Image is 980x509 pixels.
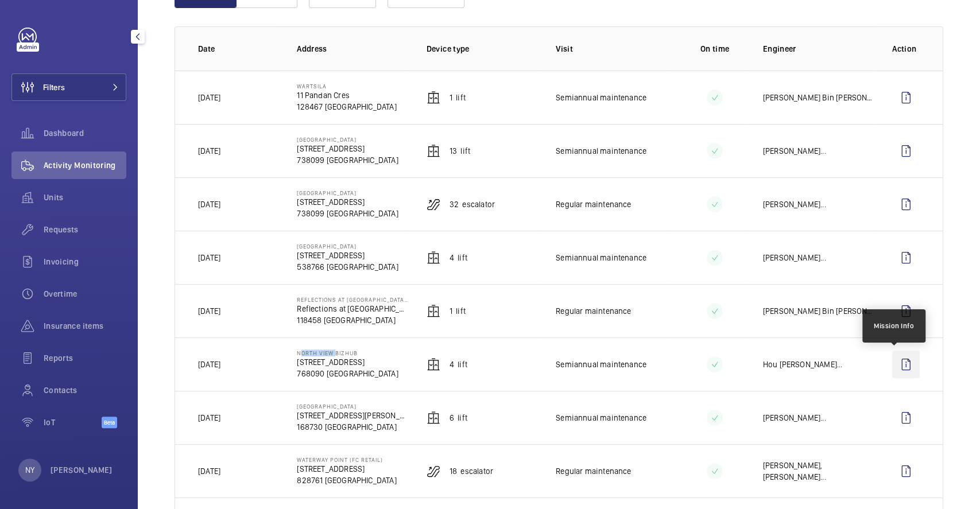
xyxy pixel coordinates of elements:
[427,43,537,55] p: Device type
[297,136,398,143] p: [GEOGRAPHIC_DATA]
[198,199,220,210] p: [DATE]
[44,288,126,300] span: Overtime
[556,359,646,370] p: Semiannual maintenance
[297,314,408,326] p: 118458 [GEOGRAPHIC_DATA]
[297,403,408,410] p: [GEOGRAPHIC_DATA]
[763,412,820,423] p: [PERSON_NAME]
[44,160,126,171] span: Activity Monitoring
[450,359,467,370] p: 4 Lift
[450,305,466,317] p: 1 Lift
[556,145,646,157] p: Semiannual maintenance
[763,199,826,210] div: ...
[556,43,667,55] p: Visit
[763,305,874,317] p: [PERSON_NAME] Bin [PERSON_NAME]
[297,349,398,356] p: North View Bizhub
[763,460,874,483] div: ...
[44,384,126,396] span: Contacts
[450,199,495,210] p: 32 Escalator
[44,127,126,139] span: Dashboard
[556,412,646,423] p: Semiannual maintenance
[763,252,826,263] div: ...
[44,352,126,364] span: Reports
[25,464,34,476] p: NY
[763,199,820,210] p: [PERSON_NAME]
[198,465,220,477] p: [DATE]
[44,417,102,428] span: IoT
[44,192,126,203] span: Units
[297,154,398,166] p: 738099 [GEOGRAPHIC_DATA]
[297,189,398,196] p: [GEOGRAPHIC_DATA]
[297,296,408,303] p: REFLECTIONS AT [GEOGRAPHIC_DATA][PERSON_NAME] (RBC)
[763,43,874,55] p: Engineer
[43,81,65,93] span: Filters
[427,411,440,425] img: elevator.svg
[297,83,396,90] p: Wartsila
[297,456,396,463] p: Waterway Point (FC Retail)
[556,252,646,263] p: Semiannual maintenance
[297,196,398,208] p: [STREET_ADDRESS]
[297,463,396,475] p: [STREET_ADDRESS]
[763,92,874,103] p: [PERSON_NAME] Bin [PERSON_NAME]
[763,412,826,423] div: ...
[450,465,493,477] p: 18 Escalator
[297,243,398,250] p: [GEOGRAPHIC_DATA]
[427,464,440,478] img: escalator.svg
[427,91,440,104] img: elevator.svg
[874,321,914,331] div: Mission Info
[763,252,820,263] p: [PERSON_NAME]
[102,417,117,428] span: Beta
[297,43,408,55] p: Address
[297,208,398,219] p: 738099 [GEOGRAPHIC_DATA]
[297,368,398,379] p: 768090 [GEOGRAPHIC_DATA]
[297,101,396,112] p: 128467 [GEOGRAPHIC_DATA]
[44,224,126,235] span: Requests
[297,261,398,273] p: 538766 [GEOGRAPHIC_DATA]
[297,250,398,261] p: [STREET_ADDRESS]
[297,90,396,101] p: 11 Pandan Cres
[198,359,220,370] p: [DATE]
[427,304,440,318] img: elevator.svg
[297,410,408,421] p: [STREET_ADDRESS][PERSON_NAME]
[297,303,408,314] p: Reflections at [GEOGRAPHIC_DATA][PERSON_NAME]
[198,92,220,103] p: [DATE]
[198,43,278,55] p: Date
[198,412,220,423] p: [DATE]
[427,197,440,211] img: escalator.svg
[763,471,820,483] p: [PERSON_NAME]
[297,421,408,433] p: 168730 [GEOGRAPHIC_DATA]
[450,252,467,263] p: 4 Lift
[556,199,631,210] p: Regular maintenance
[892,43,920,55] p: Action
[450,145,470,157] p: 13 Lift
[198,252,220,263] p: [DATE]
[556,92,646,103] p: Semiannual maintenance
[556,465,631,477] p: Regular maintenance
[450,92,466,103] p: 1 Lift
[44,320,126,332] span: Insurance items
[427,144,440,158] img: elevator.svg
[763,359,843,370] div: ...
[427,251,440,265] img: elevator.svg
[297,475,396,486] p: 828761 [GEOGRAPHIC_DATA]
[763,145,826,157] div: ...
[297,356,398,368] p: [STREET_ADDRESS]
[685,43,744,55] p: On time
[198,305,220,317] p: [DATE]
[556,305,631,317] p: Regular maintenance
[11,73,126,101] button: Filters
[450,412,467,423] p: 6 Lift
[198,145,220,157] p: [DATE]
[44,256,126,267] span: Invoicing
[763,460,823,471] p: [PERSON_NAME] ,
[427,358,440,371] img: elevator.svg
[51,464,113,476] p: [PERSON_NAME]
[297,143,398,154] p: [STREET_ADDRESS]
[763,145,820,157] p: [PERSON_NAME]
[763,359,837,370] p: Hou [PERSON_NAME]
